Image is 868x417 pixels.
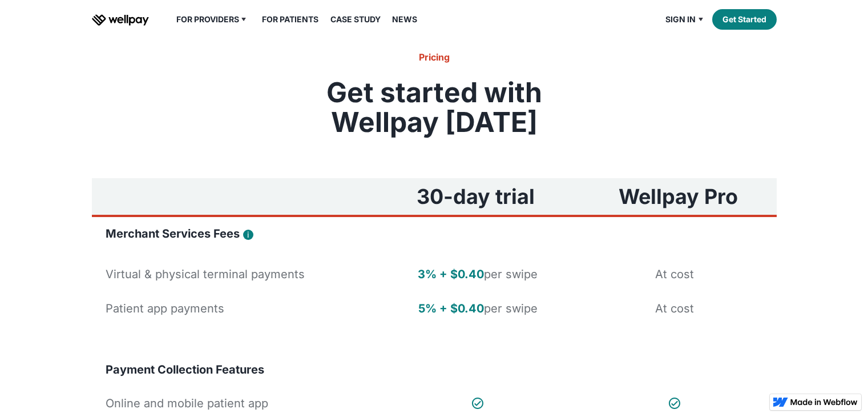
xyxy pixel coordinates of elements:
[260,50,609,64] h6: Pricing
[790,399,858,406] img: Made in Webflow
[655,266,694,282] div: At cost
[659,13,712,26] div: Sign in
[385,13,424,26] a: News
[106,362,264,377] h4: Payment Collection Features
[665,13,696,26] div: Sign in
[418,302,484,315] strong: 5% + $0.40
[619,185,738,208] h3: Wellpay Pro
[92,13,149,26] a: home
[712,9,777,30] a: Get Started
[655,300,694,316] div: At cost
[106,226,240,241] h4: Merchant Services Fees
[169,13,256,26] div: For Providers
[255,13,325,26] a: For Patients
[260,78,609,137] h2: Get started with Wellpay [DATE]
[106,266,305,282] div: Virtual & physical terminal payments
[418,266,538,282] div: per swipe
[106,395,268,411] div: Online and mobile patient app
[417,185,535,208] h3: 30-day trial
[324,13,387,26] a: Case Study
[247,230,249,239] div: i
[418,300,538,316] div: per swipe
[418,267,484,281] strong: 3% + $0.40
[176,13,239,26] div: For Providers
[106,300,224,316] div: Patient app payments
